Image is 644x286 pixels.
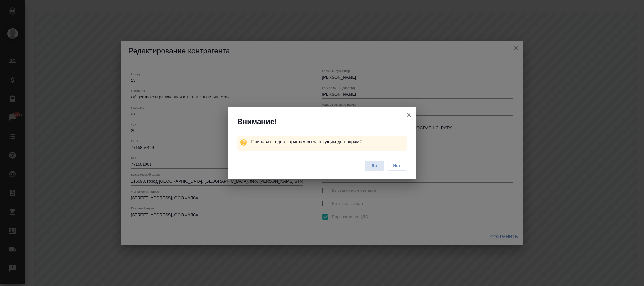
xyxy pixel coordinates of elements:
span: Нет [390,162,404,169]
button: Нет [387,161,407,171]
p: Прибавить ндс к тарифам всем текущим договорам? [251,136,407,147]
span: Да [368,162,381,169]
button: Да [364,160,384,171]
span: Внимание! [237,117,277,127]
